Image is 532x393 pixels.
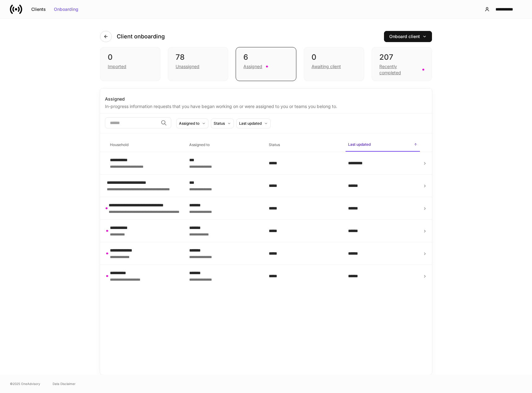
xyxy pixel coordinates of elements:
button: Onboard client [384,31,432,42]
span: © 2025 OneAdvisory [10,381,40,386]
div: 6Assigned [236,47,296,81]
h6: Status [269,142,280,148]
button: Last updated [236,119,271,128]
div: In-progress information requests that you have began working on or were assigned to you or teams ... [105,102,427,110]
h4: Client onboarding [117,33,165,40]
div: 207Recently completed [372,47,432,81]
div: Unassigned [176,63,199,70]
div: 0 [312,52,356,62]
div: Recently completed [379,63,419,76]
div: 78 [176,52,220,62]
div: 207 [379,52,424,62]
div: 0Awaiting client [304,47,364,81]
button: Onboarding [50,4,82,14]
button: Status [211,119,234,128]
div: Clients [31,7,46,11]
span: Last updated [346,138,420,152]
div: Assigned [105,96,427,102]
button: Assigned to [176,119,208,128]
div: 78Unassigned [168,47,228,81]
h6: Last updated [348,141,371,147]
span: Household [107,139,182,151]
a: Data Disclaimer [53,381,76,386]
div: Onboarding [54,7,78,11]
div: Awaiting client [312,63,341,70]
h6: Assigned to [189,142,210,148]
div: 6 [243,52,288,62]
div: Status [214,120,225,126]
div: 0 [108,52,153,62]
span: Status [266,139,341,151]
h6: Household [110,142,129,148]
div: Onboard client [389,34,427,39]
div: 0Imported [100,47,160,81]
button: Clients [27,4,50,14]
div: Imported [108,63,126,70]
span: Assigned to [187,139,261,151]
div: Assigned [243,63,262,70]
div: Assigned to [179,120,199,126]
div: Last updated [239,120,262,126]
